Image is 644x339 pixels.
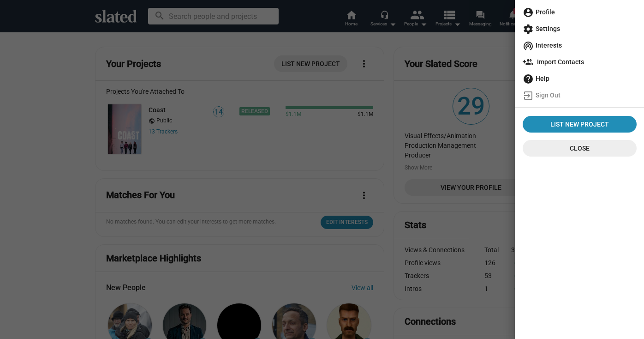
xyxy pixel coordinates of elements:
span: List New Project [526,116,633,133]
a: Sign Out [519,87,640,103]
mat-icon: help [523,73,534,85]
a: Import Contacts [519,54,640,70]
a: Help [519,70,640,87]
span: Settings [523,20,637,37]
mat-icon: exit_to_app [523,90,534,101]
a: Profile [519,4,640,20]
a: List New Project [523,116,637,133]
a: Settings [519,20,640,37]
span: Interests [523,37,637,54]
a: Interests [519,37,640,54]
mat-icon: settings [523,24,534,35]
span: Sign Out [523,87,637,103]
span: Profile [523,4,637,20]
mat-icon: wifi_tethering [523,40,534,51]
button: Close [523,140,637,157]
span: Close [530,140,629,157]
span: Import Contacts [523,54,637,70]
span: Help [523,70,637,87]
mat-icon: account_circle [523,7,534,18]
